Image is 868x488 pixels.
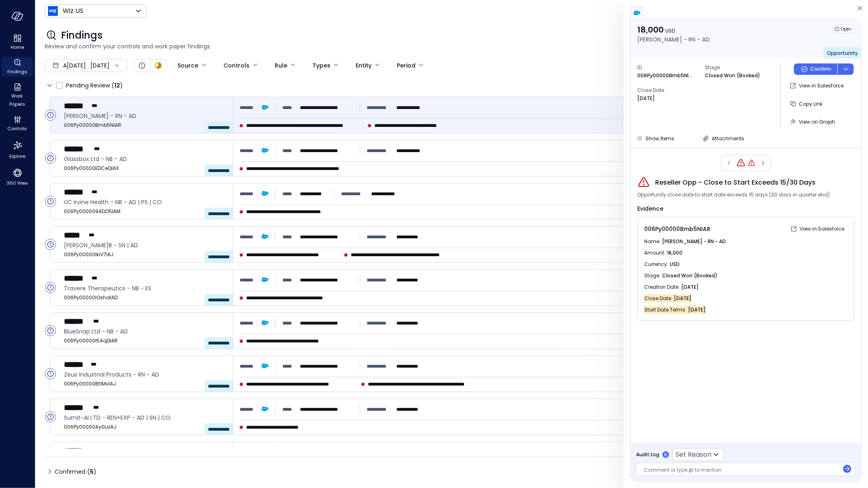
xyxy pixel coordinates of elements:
[637,94,655,102] p: [DATE]
[637,86,698,94] span: Close Date
[670,260,680,268] span: USD
[787,97,826,111] button: Copy Link
[644,294,674,303] span: Close Date :
[2,138,33,161] div: Explore
[636,451,659,459] span: Audit Log
[667,249,682,257] span: 18,000
[688,306,706,314] span: [DATE]
[9,152,25,160] span: Explore
[66,79,123,92] span: Pending Review
[799,100,822,107] span: Copy Link
[799,118,835,125] span: View on Graph
[64,284,226,293] span: Travere Therapeutics - NB - ES
[2,81,33,109] div: Work Papers
[64,164,226,172] span: 006Py00000EDCeQIAX
[637,191,830,199] span: Opportunity close date to start date exceeds 15 days (30 days in quarter end)
[644,249,667,257] span: Amount :
[356,59,372,72] div: Entity
[223,59,249,72] div: Controls
[45,325,56,336] div: Open
[397,59,415,72] div: Period
[748,159,756,167] div: Reseller Opp Missing Order Form
[665,27,675,34] span: USD
[637,205,663,213] span: Evidence
[794,63,854,75] div: Button group with a nested menu
[2,114,33,133] div: Controls
[45,196,56,207] div: Open
[644,272,662,280] span: Stage :
[644,306,688,314] span: Start Date Terms :
[681,283,699,291] span: [DATE]
[64,198,226,207] span: UC Irvine Health - NB - AD | PS | CO
[2,33,33,52] div: Home
[64,294,226,302] span: 006Py00000IOshdIAD
[45,152,56,164] div: Open
[2,57,33,76] div: Findings
[2,166,33,188] div: 360 View
[637,63,698,72] span: ID
[45,368,56,379] div: Open
[64,327,226,336] span: BlueSnap Ltd - NB - AD
[64,155,226,163] span: Glassbox Ltd - NB - AD
[64,207,226,216] span: 006Py0000094DO5IAM
[827,50,858,57] span: Opportunity
[788,224,848,233] a: View in Salesforce
[832,24,855,33] div: Open
[799,82,844,90] p: View in Salesforce
[800,225,844,233] p: View in Salesforce
[64,380,226,388] span: 006Py00000Bt1MvIAJ
[676,450,711,460] p: Set Reason
[705,72,760,80] p: Closed Won (Booked)
[645,135,674,142] span: Show Items
[45,411,56,423] div: Open
[48,6,58,16] img: Icon
[7,68,27,76] span: Findings
[64,241,226,250] span: Sallie Mae - NB - SN | AD
[637,24,710,35] p: 18,000
[7,179,28,187] span: 360 View
[45,282,56,293] div: Open
[837,63,854,75] button: dropdown-icon-button
[665,452,667,458] p: 0
[45,42,858,51] span: Review and confirm your controls and work paper findings
[5,92,30,108] span: Work Papers
[787,115,838,129] button: View on Graph
[64,370,226,379] span: Zeus Industrial Products - RN - AD
[61,29,103,42] span: Findings
[11,43,24,51] span: Home
[64,413,226,422] span: Sumit-AI LTD - REN+EXP - AD | SN | CO
[64,111,226,120] span: Tweedy Browne - RN - AD
[313,59,330,72] div: Types
[712,135,744,142] span: Attachments
[700,133,748,143] button: Attachments
[8,124,27,133] span: Controls
[662,237,726,246] span: [PERSON_NAME] - RN - AD
[655,178,816,187] span: Reseller Opp - Close to Start Exceeds 15/30 Days
[64,251,226,259] span: 006Py00000IkiV7IAJ
[114,81,120,89] span: 12
[275,59,287,72] div: Rule
[705,63,766,72] span: Stage
[674,294,691,303] span: [DATE]
[64,121,226,129] span: 006Py00000Bmb5NIAR
[794,63,837,75] button: Confirm
[810,65,831,73] p: Confirm
[45,109,56,121] div: Open
[788,222,848,236] button: View in Salesforce
[644,283,681,291] span: Creation Date :
[633,133,678,143] button: Show Items
[787,79,847,93] button: View in Salesforce
[644,260,670,268] span: Currency :
[177,59,198,72] div: Source
[55,465,96,478] span: Confirmed
[64,423,226,431] span: 006Py00000Ay0LxIAJ
[45,239,56,250] div: Open
[644,237,662,246] span: Name :
[64,337,226,345] span: 006Py00000I54qDIAR
[153,61,163,70] div: In Progress
[662,272,717,280] span: Closed Won (Booked)
[637,72,694,80] p: 006Py00000Bmb5NIAR
[637,35,710,44] p: [PERSON_NAME] - RN - AD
